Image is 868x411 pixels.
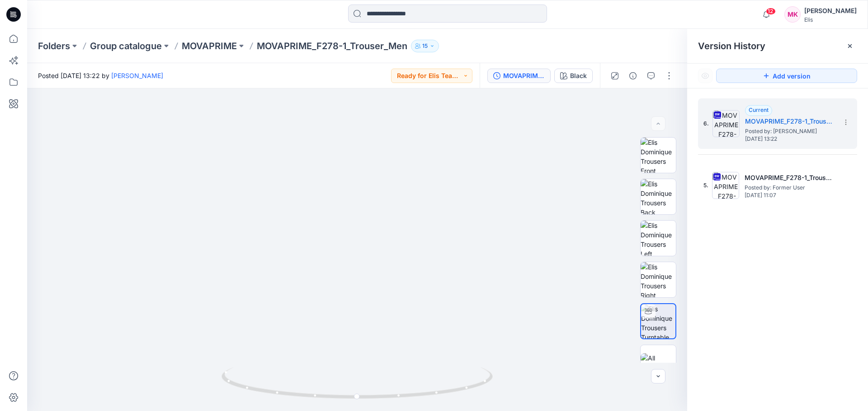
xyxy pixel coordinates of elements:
img: Elis Dominique Trousers Back [641,179,676,214]
img: MOVAPRIME_F278-1_Trouser_Men (1) (1) [712,110,740,137]
button: 15 [411,40,439,52]
a: MOVAPRIME [182,40,237,52]
a: Group catalogue [90,40,162,52]
button: MOVAPRIME_F278-1_Trouser_Men (1) (1) [487,69,551,83]
span: 6. [703,120,709,128]
div: MOVAPRIME_F278-1_Trouser_Men (1) (1) [503,71,545,81]
h5: MOVAPRIME_F278-1_Trouser_Men (1) (1) [745,116,835,127]
span: Version History [698,41,765,51]
div: [PERSON_NAME] [804,5,857,16]
div: Black [570,71,587,81]
span: [DATE] 13:22 [745,136,835,142]
button: Close [846,42,854,50]
img: Elis Dominique Trousers Right [641,262,676,297]
button: Add version [716,69,857,83]
button: Show Hidden Versions [698,69,712,83]
img: MOVAPRIME_F278-1_Trouser_Men (1) [712,172,739,199]
button: Black [554,69,593,83]
img: Elis Dominique Trousers Left [641,221,676,256]
span: Posted by: Former User [745,183,835,192]
span: Current [749,106,769,113]
div: MK [784,6,801,23]
span: [DATE] 11:07 [745,192,835,199]
img: Elis Dominique Trousers Front [641,138,676,173]
a: Folders [38,40,70,52]
img: Elis Dominique Trousers Turntable [641,304,675,338]
button: Details [626,69,640,83]
span: Posted [DATE] 13:22 by [38,71,163,80]
span: 12 [766,8,776,15]
h5: MOVAPRIME_F278-1_Trouser_Men (1) [745,172,835,183]
span: Posted by: Sofia Cederlöf [745,127,835,136]
a: [PERSON_NAME] [111,72,163,79]
p: 15 [422,41,428,51]
img: All colorways [641,353,676,372]
p: MOVAPRIME_F278-1_Trouser_Men [257,40,407,52]
span: 5. [703,181,708,189]
div: Elis [804,16,857,23]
